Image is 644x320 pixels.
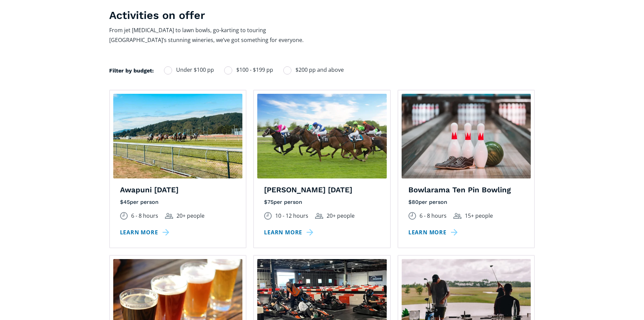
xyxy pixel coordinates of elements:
[131,211,158,221] div: 6 - 8 hours
[275,211,308,221] div: 10 - 12 hours
[120,212,128,220] img: Duration
[109,8,391,22] h3: Activities on offer
[264,212,272,220] img: Duration
[120,228,172,237] a: Learn more
[419,198,447,206] div: per person
[264,198,267,206] div: $
[465,211,493,221] div: 15+ people
[120,198,123,206] div: $
[408,212,416,220] img: Duration
[264,185,380,195] h4: [PERSON_NAME] [DATE]
[176,65,214,74] span: Under $100 pp
[273,198,302,206] div: per person
[113,94,243,178] img: A group of horseracers at Awapuni races
[236,65,273,74] span: $100 - $199 pp
[267,198,273,206] div: 75
[408,228,460,237] a: Learn more
[402,94,531,178] img: The bowling alley at Bowlarama Ten Pin Bowling
[109,65,344,83] form: Filters
[412,198,419,206] div: 80
[109,67,154,74] h4: Filter by budget:
[120,185,236,195] h4: Awapuni [DATE]
[123,198,130,206] div: 45
[264,228,316,237] a: Learn more
[408,198,412,206] div: $
[408,185,524,195] h4: Bowlarama Ten Pin Bowling
[257,94,387,178] img: A group of horseracers
[315,213,323,219] img: Group size
[420,211,447,221] div: 6 - 8 hours
[453,213,461,219] img: Group size
[130,198,159,206] div: per person
[295,65,344,74] span: $200 pp and above
[176,211,205,221] div: 20+ people
[165,213,173,219] img: Group size
[109,25,319,45] p: From jet [MEDICAL_DATA] to lawn bowls, go-karting to touring [GEOGRAPHIC_DATA]’s stunning winerie...
[327,211,355,221] div: 20+ people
